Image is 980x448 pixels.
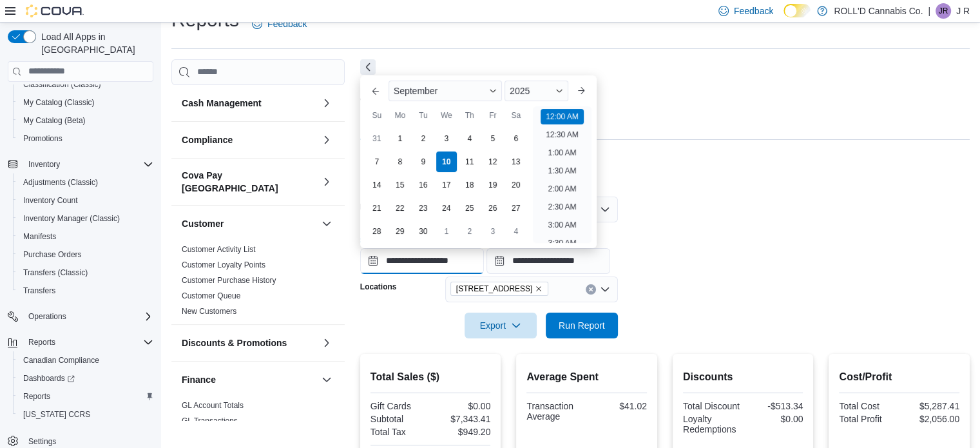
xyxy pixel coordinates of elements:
[433,401,490,411] div: $0.00
[18,131,153,146] span: Promotions
[182,169,316,195] button: Cova Pay [GEOGRAPHIC_DATA]
[367,128,387,149] div: day-31
[506,128,526,149] div: day-6
[483,221,503,242] div: day-3
[541,109,584,124] li: 12:00 AM
[13,173,159,191] button: Adjustments (Classic)
[506,198,526,219] div: day-27
[745,414,803,424] div: $0.00
[436,221,457,242] div: day-1
[13,264,159,282] button: Transfers (Classic)
[182,276,276,285] a: Customer Purchase History
[839,414,896,424] div: Total Profit
[370,427,428,437] div: Total Tax
[683,401,740,411] div: Total Discount
[3,333,159,351] button: Reports
[839,401,896,411] div: Total Cost
[506,221,526,242] div: day-4
[182,133,316,146] button: Compliance
[543,217,581,233] li: 3:00 AM
[18,211,153,226] span: Inventory Manager (Classic)
[590,401,647,411] div: $41.02
[504,81,568,101] div: Button. Open the year selector. 2025 is currently selected.
[18,211,125,226] a: Inventory Manager (Classic)
[586,284,596,295] button: Clear input
[171,398,345,434] div: Finance
[928,3,930,19] p: |
[13,246,159,264] button: Purchase Orders
[3,155,159,173] button: Inventory
[18,407,95,422] a: [US_STATE] CCRS
[902,414,959,424] div: $2,056.00
[18,371,80,386] a: Dashboards
[18,353,104,368] a: Canadian Compliance
[18,131,68,146] a: Promotions
[450,282,549,296] span: 105-500 Hazeldean Rd
[23,79,101,90] span: Classification (Classic)
[533,106,591,243] ul: Time
[182,97,316,110] button: Cash Management
[506,175,526,195] div: day-20
[483,151,503,172] div: day-12
[546,313,618,338] button: Run Report
[23,231,56,242] span: Manifests
[182,306,236,317] span: New Customers
[543,235,581,251] li: 3:30 AM
[182,260,265,269] a: Customer Loyalty Points
[18,247,153,262] span: Purchase Orders
[456,282,533,295] span: [STREET_ADDRESS]
[394,86,437,96] span: September
[319,216,334,231] button: Customer
[182,336,287,349] h3: Discounts & Promotions
[18,353,153,368] span: Canadian Compliance
[13,351,159,369] button: Canadian Compliance
[18,77,106,92] a: Classification (Classic)
[3,307,159,326] button: Operations
[36,30,153,56] span: Load All Apps in [GEOGRAPHIC_DATA]
[182,291,240,301] span: Customer Queue
[365,127,528,243] div: September, 2025
[13,130,159,148] button: Promotions
[367,151,387,172] div: day-7
[783,4,811,17] input: Dark Mode
[23,335,61,350] button: Reports
[370,414,428,424] div: Subtotal
[18,265,93,280] a: Transfers (Classic)
[182,275,276,286] span: Customer Purchase History
[543,145,581,161] li: 1:00 AM
[13,387,159,405] button: Reports
[472,313,529,338] span: Export
[13,93,159,112] button: My Catalog (Classic)
[734,5,773,17] span: Feedback
[506,151,526,172] div: day-13
[390,128,410,149] div: day-1
[182,416,238,425] a: GL Transactions
[543,199,581,215] li: 2:30 AM
[526,369,647,385] h2: Average Spent
[367,105,387,126] div: Su
[182,97,262,110] h3: Cash Management
[23,133,62,144] span: Promotions
[171,242,345,324] div: Customer
[182,307,236,316] a: New Customers
[23,157,153,172] span: Inventory
[436,151,457,172] div: day-10
[465,313,537,338] button: Export
[433,427,490,437] div: $949.20
[18,113,153,128] span: My Catalog (Beta)
[18,407,153,422] span: Washington CCRS
[13,191,159,209] button: Inventory Count
[23,268,88,278] span: Transfers (Classic)
[367,198,387,219] div: day-21
[319,174,334,190] button: Cova Pay [GEOGRAPHIC_DATA]
[459,221,480,242] div: day-2
[28,311,66,322] span: Operations
[18,95,153,110] span: My Catalog (Classic)
[23,409,90,420] span: [US_STATE] CCRS
[370,369,491,385] h2: Total Sales ($)
[436,105,457,126] div: We
[28,436,56,447] span: Settings
[182,260,265,270] span: Customer Loyalty Points
[182,217,224,230] h3: Customer
[541,127,584,142] li: 12:30 AM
